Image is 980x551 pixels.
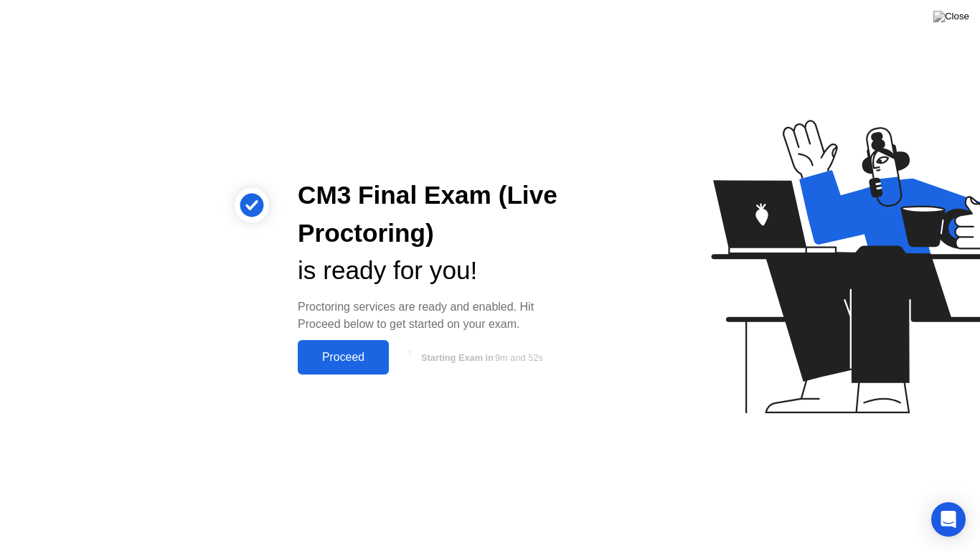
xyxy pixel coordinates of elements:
div: is ready for you! [298,252,565,290]
button: Starting Exam in9m and 52s [396,344,565,371]
div: Open Intercom Messenger [931,502,966,537]
div: Proceed [302,351,385,364]
div: CM3 Final Exam (Live Proctoring) [298,176,565,253]
div: Proctoring services are ready and enabled. Hit Proceed below to get started on your exam. [298,298,565,333]
span: 9m and 52s [495,352,543,363]
button: Proceed [298,340,389,375]
img: Close [933,11,969,22]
